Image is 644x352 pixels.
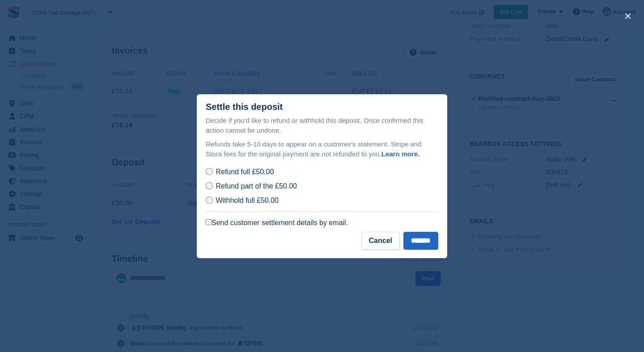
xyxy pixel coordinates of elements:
[206,197,213,204] input: Withhold full £50.00
[206,219,212,225] input: Send customer settlement details by email.
[206,218,348,227] label: Send customer settlement details by email.
[206,182,213,189] input: Refund part of the £50.00
[216,197,279,204] span: Withhold full £50.00
[216,168,274,176] span: Refund full £50.00
[621,9,635,23] button: close
[381,150,420,158] a: Learn more.
[216,182,297,190] span: Refund part of the £50.00
[206,168,213,175] input: Refund full £50.00
[206,139,438,159] p: Refunds take 5-10 days to appear on a customer's statement. Stripe and Stora fees for the origina...
[206,116,438,136] p: Decide if you'd like to refund or withhold this deposit. Once confirmed this action cannot be und...
[361,232,400,250] button: Cancel
[206,102,283,112] div: Settle this deposit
